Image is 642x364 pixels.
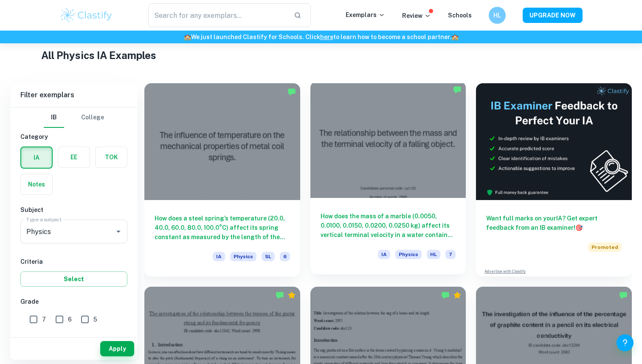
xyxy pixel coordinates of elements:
[96,147,127,167] button: TOK
[148,3,287,27] input: Search for any exemplars...
[445,250,456,259] span: 7
[287,291,296,299] div: Premium
[395,250,422,259] span: Physics
[26,216,62,223] label: Type a subject
[310,83,466,277] a: How does the mass of a marble (0.0050, 0.0100, 0.0150, 0.0200, 0.0250 kg) affect its vertical ter...
[476,83,632,200] img: Thumbnail
[476,83,632,277] a: Want full marks on yourIA? Get expert feedback from an IB examiner!PromotedAdvertise with Clastify
[378,250,390,259] span: IA
[44,107,64,128] button: IB
[2,32,640,42] h6: We just launched Clastify for Schools. Click to learn how to become a school partner.
[20,257,127,266] h6: Criteria
[21,147,52,168] button: IA
[68,315,72,324] span: 6
[41,48,601,63] h1: All Physics IA Examples
[144,83,300,277] a: How does a steel spring’s temperature (20.0, 40.0, 60.0, 80.0, 100.0°C) affect its spring constan...
[230,252,256,261] span: Physics
[493,11,502,20] h6: HL
[184,34,191,40] span: 🏫
[21,174,52,195] button: Notes
[113,226,124,237] button: Open
[588,243,622,252] span: Promoted
[441,291,450,299] img: Marked
[453,291,462,299] div: Premium
[346,10,385,20] p: Exemplars
[20,271,127,287] button: Select
[81,107,104,128] button: College
[489,7,506,24] button: HL
[20,132,127,141] h6: Category
[523,8,583,23] button: UPGRADE NOW
[575,224,583,231] span: 🎯
[619,291,628,299] img: Marked
[617,334,634,351] button: Help and Feedback
[20,297,127,306] h6: Grade
[287,87,296,96] img: Marked
[42,315,46,324] span: 7
[321,212,456,240] h6: How does the mass of a marble (0.0050, 0.0100, 0.0150, 0.0200, 0.0250 kg) affect its vertical ter...
[448,12,472,19] a: Schools
[262,252,275,261] span: SL
[427,250,440,259] span: HL
[58,147,90,167] button: EE
[213,252,225,261] span: IA
[20,205,127,214] h6: Subject
[453,85,462,94] img: Marked
[402,11,431,20] p: Review
[280,252,290,261] span: 6
[486,214,622,232] h6: Want full marks on your IA ? Get expert feedback from an IB examiner!
[484,268,526,274] a: Advertise with Clastify
[10,83,138,107] h6: Filter exemplars
[451,34,459,40] span: 🏫
[44,107,104,128] div: Filter type choice
[100,341,134,356] button: Apply
[155,214,290,242] h6: How does a steel spring’s temperature (20.0, 40.0, 60.0, 80.0, 100.0°C) affect its spring constan...
[93,315,97,324] span: 5
[320,34,333,40] a: here
[59,7,113,24] img: Clastify logo
[276,291,284,299] img: Marked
